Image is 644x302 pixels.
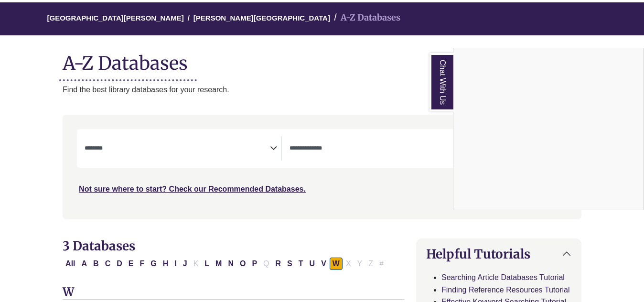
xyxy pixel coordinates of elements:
button: Filter Results E [126,258,137,270]
button: Filter Results U [307,258,318,270]
li: A-Z Databases [330,11,400,25]
a: [PERSON_NAME][GEOGRAPHIC_DATA] [193,12,330,22]
button: Filter Results A [79,258,90,270]
button: Filter Results W [330,258,343,270]
textarea: Search [85,145,269,153]
button: Filter Results R [273,258,284,270]
button: Filter Results N [225,258,236,270]
a: Finding Reference Resources Tutorial [441,286,570,294]
a: Chat With Us [429,53,453,111]
a: [GEOGRAPHIC_DATA][PERSON_NAME] [47,12,184,22]
button: Filter Results B [90,258,102,270]
textarea: Search [290,145,474,153]
button: Filter Results L [202,258,212,270]
div: Alpha-list to filter by first letter of database name [63,259,387,267]
button: Filter Results T [296,258,306,270]
button: Filter Results D [114,258,125,270]
a: Searching Article Databases Tutorial [441,273,565,281]
nav: Search filters [63,115,581,219]
button: Filter Results F [137,258,147,270]
button: Filter Results J [180,258,190,270]
p: Find the best library databases for your research. [63,84,581,96]
h1: A-Z Databases [63,45,581,74]
button: Filter Results P [249,258,260,270]
button: Filter Results V [318,258,329,270]
button: All [63,258,78,270]
div: Chat With Us [453,48,644,210]
button: Filter Results G [148,258,159,270]
button: Helpful Tutorials [417,239,581,269]
button: Filter Results C [102,258,114,270]
button: Filter Results M [213,258,225,270]
a: Not sure where to start? Check our Recommended Databases. [79,185,306,193]
h3: W [63,285,405,300]
button: Filter Results I [172,258,179,270]
iframe: Chat Widget [453,48,644,210]
nav: breadcrumb [63,2,581,35]
button: Filter Results H [160,258,172,270]
button: Filter Results S [284,258,295,270]
button: Filter Results O [237,258,248,270]
span: 3 Databases [63,238,135,254]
